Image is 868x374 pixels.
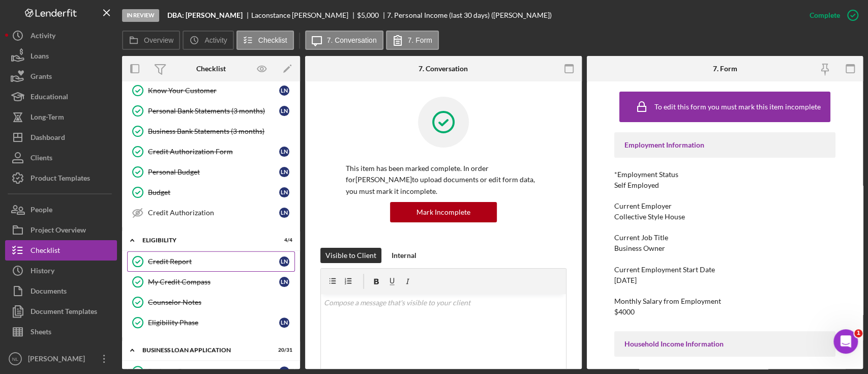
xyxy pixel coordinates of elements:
div: 7. Conversation [418,65,468,73]
button: Sheets [5,322,117,342]
div: 7. Personal Income (last 30 days) ([PERSON_NAME]) [387,11,551,19]
label: Activity [204,36,227,44]
button: Long-Term [5,107,117,127]
div: Credit Authorization Form [148,148,279,156]
div: In Review [122,9,159,22]
div: Long-Term [31,107,64,130]
div: Business Owner [614,244,665,252]
div: Dashboard [31,127,65,150]
div: Eligibility Phase [148,319,279,327]
div: Business Bank Statements (3 months) [148,127,294,135]
div: L N [279,167,289,177]
div: Collective Style House [614,213,685,221]
label: Checklist [258,36,287,44]
button: 7. Form [386,31,439,50]
iframe: Intercom live chat [833,329,858,354]
button: People [5,199,117,220]
p: This item has been marked complete. In order for [PERSON_NAME] to upload documents or edit form d... [346,163,541,197]
div: Activity [31,25,55,48]
button: Educational [5,87,117,107]
div: Mark Incomplete [416,202,470,222]
div: [PERSON_NAME] [25,349,92,371]
div: Employment Information [624,141,825,149]
div: Product Templates [31,168,90,191]
div: Visible to Client [325,248,376,263]
div: Know Your Customer [148,87,279,95]
a: Activity [5,25,117,46]
div: Complete [810,5,840,25]
div: Credit Report [148,257,279,266]
a: Personal Bank Statements (3 months)LN [127,101,295,121]
div: 20 / 31 [274,347,292,353]
button: Product Templates [5,168,117,188]
div: L N [279,85,289,96]
div: Checklist [31,240,60,263]
a: Know Your CustomerLN [127,80,295,101]
button: Grants [5,66,117,87]
button: NL[PERSON_NAME] [5,349,117,369]
div: Educational [31,87,68,109]
button: Project Overview [5,220,117,240]
button: Dashboard [5,127,117,148]
a: Credit AuthorizationLN [127,203,295,223]
text: NL [12,356,19,362]
div: Current Employment Start Date [614,266,835,274]
a: Credit Authorization FormLN [127,141,295,162]
a: Personal BudgetLN [127,162,295,182]
button: Overview [122,31,180,50]
div: Checklist [196,65,226,73]
span: $5,000 [357,11,379,19]
div: Document Templates [31,301,97,324]
button: History [5,261,117,281]
div: Budget [148,188,279,196]
button: Activity [183,31,233,50]
div: L N [279,318,289,328]
label: Overview [144,36,173,44]
div: My Credit Compass [148,278,279,286]
div: L N [279,256,289,267]
a: Eligibility PhaseLN [127,312,295,333]
div: Personal Bank Statements (3 months) [148,107,279,115]
div: [DATE] [614,276,637,284]
div: Internal [392,248,416,263]
div: *Employment Status [614,170,835,179]
button: Clients [5,148,117,168]
label: 7. Conversation [327,36,377,44]
button: Checklist [5,240,117,261]
div: L N [279,208,289,218]
div: Clients [31,148,52,170]
div: L N [279,147,289,157]
b: DBA: [PERSON_NAME] [167,11,243,19]
div: Household Income Information [624,340,825,348]
a: My Credit CompassLN [127,272,295,292]
div: 4 / 4 [274,237,292,243]
div: Laconstance [PERSON_NAME] [251,11,357,19]
button: Document Templates [5,301,117,322]
button: Documents [5,281,117,301]
div: To edit this form you must mark this item incomplete [654,103,821,111]
div: Counselor Notes [148,298,294,306]
a: Counselor Notes [127,292,295,312]
a: Credit ReportLN [127,251,295,272]
div: 7. Form [712,65,737,73]
div: Self Employed [614,181,659,189]
div: People [31,199,52,222]
button: 7. Conversation [305,31,383,50]
button: Visible to Client [320,248,381,263]
span: 1 [854,329,862,337]
div: Personal Budget [148,168,279,176]
button: Mark Incomplete [390,202,497,222]
button: Complete [799,5,863,25]
div: Current Job Title [614,234,835,242]
div: Sheets [31,322,51,344]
